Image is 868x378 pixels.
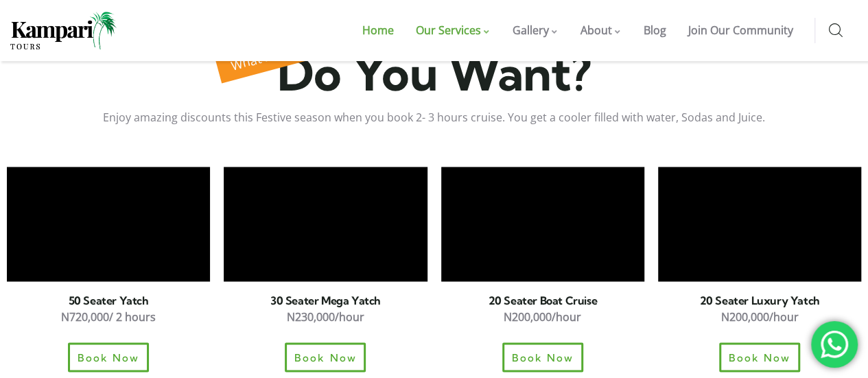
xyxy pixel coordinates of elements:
[811,321,858,368] div: 'Get
[224,167,427,281] iframe: 30 seater yatch
[513,23,549,38] span: Gallery
[7,167,210,281] iframe: 50 seater Yatch
[416,23,481,38] span: Our Services
[512,352,574,362] span: Book Now
[502,342,583,372] a: Book Now
[31,108,837,128] p: Enjoy amazing discounts this Festive season when you book 2- 3 hours cruise. You get a cooler fil...
[78,352,139,362] span: Book Now
[7,295,210,306] h6: 50 Seater Yatch
[224,295,427,306] h6: 30 Seater Mega Yatch
[580,23,612,38] span: About
[719,342,800,372] a: Book Now
[441,295,644,306] h6: 20 Seater Boat Cruise
[362,23,394,38] span: Home
[688,23,793,38] span: Join Our Community
[68,342,149,372] a: Book Now
[7,307,210,327] p: N720,000/ 2 hours
[658,307,861,327] p: N200,000/hour
[658,295,861,306] h6: 20 Seater Luxury Yatch
[10,12,117,49] img: Home
[294,352,356,362] span: Book Now
[441,167,644,281] iframe: 20 seater Yatch
[285,342,366,372] a: Book Now
[441,307,644,327] p: N200,000/hour
[277,43,591,103] span: Do You Want?
[729,352,790,362] span: Book Now
[224,307,427,327] p: N230,000/hour
[644,23,666,38] span: Blog
[658,167,861,281] iframe: 20 seater yatch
